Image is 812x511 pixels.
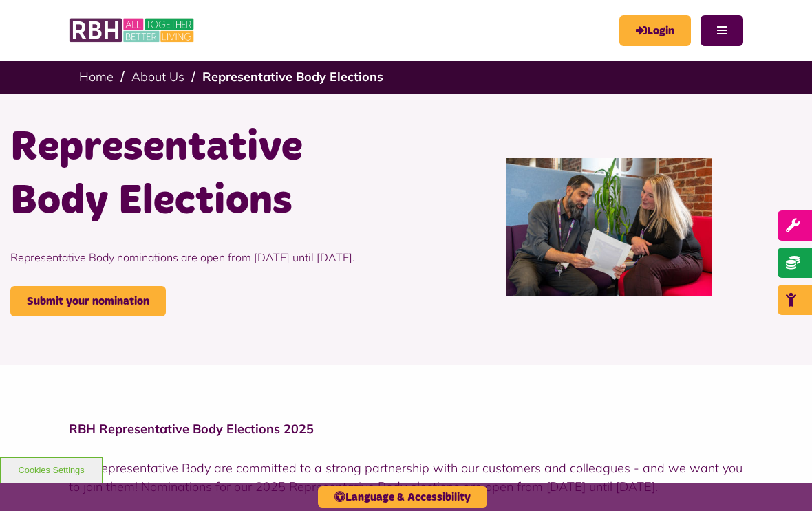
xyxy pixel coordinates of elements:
a: Home [79,69,114,85]
a: Representative Body Elections [202,69,383,85]
button: Navigation [701,15,743,46]
img: RBH [69,14,196,47]
p: Our Representative Body are committed to a strong partnership with our customers and colleagues -... [69,459,743,496]
img: P10 Plan [506,158,713,296]
a: MyRBH [619,15,691,46]
h1: Representative Body Elections [10,121,396,228]
iframe: Netcall Web Assistant for live chat [750,449,812,511]
p: Representative Body nominations are open from [DATE] until [DATE]. [10,228,396,286]
a: Submit your nomination [10,286,166,316]
button: Language & Accessibility [318,486,487,508]
a: About Us [131,69,184,85]
strong: RBH Representative Body Elections 2025 [69,421,314,437]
